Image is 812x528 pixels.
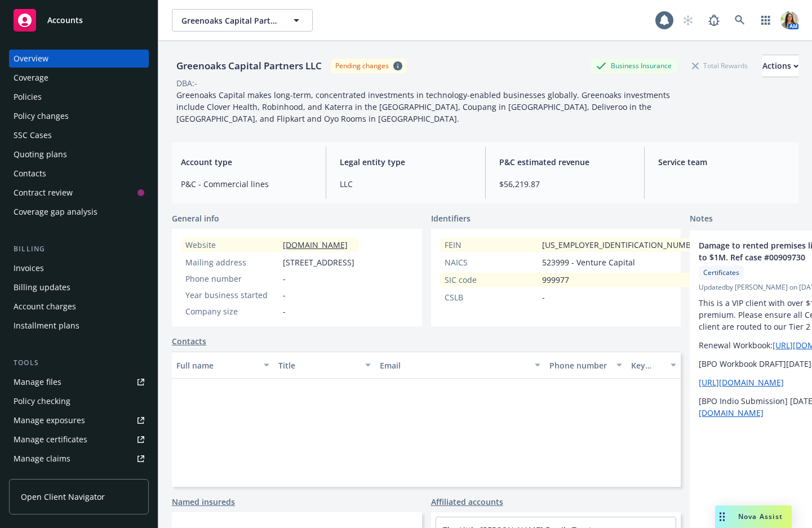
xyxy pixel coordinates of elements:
div: Coverage [14,69,48,87]
div: SSC Cases [14,126,52,144]
div: Billing updates [14,278,70,296]
div: Contacts [14,165,46,183]
a: Overview [9,50,149,68]
div: SIC code [445,274,538,286]
span: - [283,305,286,317]
span: Notes [690,212,713,226]
div: Key contact [631,360,664,371]
div: CSLB [445,291,538,303]
div: Full name [176,360,257,371]
button: Nova Assist [715,505,792,528]
span: Legal entity type [340,156,471,168]
div: Installment plans [14,317,79,335]
a: Switch app [755,9,777,32]
button: Greenoaks Capital Partners LLC [172,9,313,32]
a: Manage certificates [9,431,149,449]
a: Policies [9,88,149,106]
a: Installment plans [9,317,149,335]
button: Email [375,352,545,379]
span: 523999 - Venture Capital [542,256,635,268]
a: Affiliated accounts [431,496,503,508]
div: Year business started [185,289,278,301]
a: Start snowing [677,9,699,32]
a: Account charges [9,298,149,316]
a: Contract review [9,184,149,202]
span: - [283,289,286,301]
a: Accounts [9,5,149,36]
button: Phone number [545,352,626,379]
a: SSC Cases [9,126,149,144]
img: photo [780,11,798,29]
div: Policy changes [14,107,69,125]
span: 999977 [542,274,569,286]
div: FEIN [445,239,538,251]
span: P&C estimated revenue [499,156,631,168]
div: Policy checking [14,392,70,410]
span: - [542,291,545,303]
div: Account charges [14,298,76,316]
span: Pending changes [331,59,407,73]
a: Report a Bug [703,9,725,32]
span: [US_EMPLOYER_IDENTIFICATION_NUMBER] [542,239,703,251]
span: Nova Assist [738,512,783,521]
a: Invoices [9,259,149,277]
button: Key contact [627,352,681,379]
div: Company size [185,305,278,317]
div: Title [278,360,359,371]
div: NAICS [445,256,538,268]
div: Manage exposures [14,411,85,429]
span: Accounts [47,16,83,25]
a: Quoting plans [9,145,149,163]
a: Manage files [9,373,149,391]
button: Full name [172,352,274,379]
div: Phone number [185,273,278,285]
span: Open Client Navigator [21,491,105,503]
span: - [283,273,286,285]
span: Identifiers [431,212,471,224]
div: Mailing address [185,256,278,268]
a: Coverage [9,69,149,87]
div: Manage BORs [14,469,66,487]
div: Total Rewards [686,59,753,73]
div: Invoices [14,259,44,277]
button: Actions [762,55,798,77]
div: Pending changes [335,61,389,70]
span: $56,219.87 [499,178,631,190]
a: Contacts [9,165,149,183]
span: General info [172,212,219,224]
a: Contacts [172,335,206,347]
div: Policies [14,88,42,106]
a: Billing updates [9,278,149,296]
span: Greenoaks Capital makes long-term, concentrated investments in technology-enabled businesses glob... [176,90,672,124]
div: Overview [14,50,48,68]
div: Billing [9,243,149,255]
div: Drag to move [715,505,729,528]
div: Manage claims [14,450,70,468]
div: Tools [9,357,149,369]
div: Business Insurance [591,59,677,73]
div: Email [380,360,528,371]
div: Website [185,239,278,251]
a: Named insureds [172,496,235,508]
span: Service team [658,156,789,168]
a: Policy checking [9,392,149,410]
span: LLC [340,178,471,190]
a: Manage exposures [9,411,149,429]
div: Actions [762,55,798,77]
a: Policy changes [9,107,149,125]
div: Manage files [14,373,61,391]
div: Quoting plans [14,145,67,163]
span: Greenoaks Capital Partners LLC [181,15,279,26]
span: Certificates [703,268,739,278]
div: DBA: - [176,77,197,89]
a: Manage claims [9,450,149,468]
a: [DOMAIN_NAME] [283,239,348,250]
span: Account type [181,156,312,168]
span: P&C - Commercial lines [181,178,312,190]
button: Title [274,352,376,379]
div: Greenoaks Capital Partners LLC [172,59,326,73]
div: Phone number [549,360,609,371]
a: Search [729,9,751,32]
div: Coverage gap analysis [14,203,97,221]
